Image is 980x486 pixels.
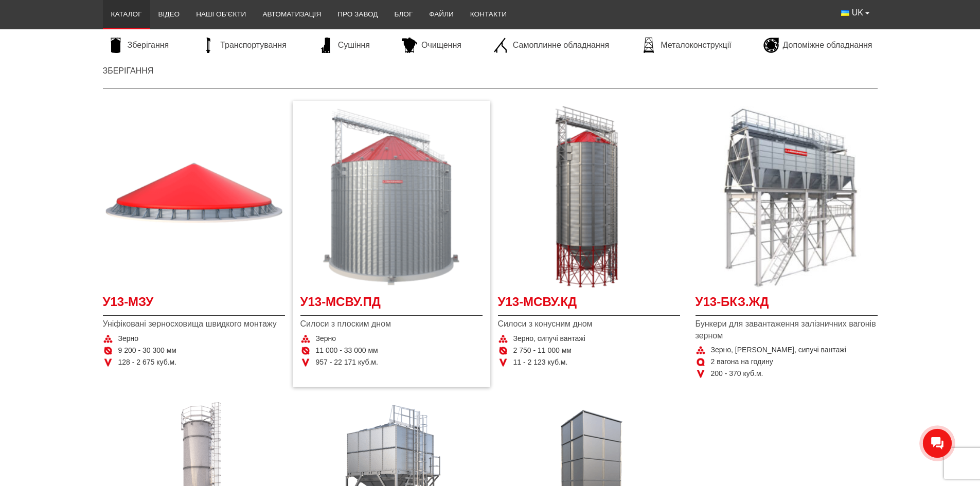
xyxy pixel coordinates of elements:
a: Сушіння [313,38,375,53]
span: Сушіння [338,40,370,51]
span: 2 750 - 11 000 мм [513,346,572,356]
a: Очищення [397,38,467,53]
a: У13-БКЗ.ЖД [696,293,878,316]
span: Зерно, [PERSON_NAME], сипучі вантажі [711,345,846,355]
img: Українська [841,10,849,16]
a: Детальніше У13-МСВУ.ПД [300,106,483,288]
a: Наші об’єкти [188,3,254,26]
span: Допоміжне обладнання [783,40,872,51]
span: 957 - 22 171 куб.м. [316,357,378,368]
span: 2 вагона на годину [711,357,773,367]
span: 128 - 2 675 куб.м. [118,357,177,368]
a: Автоматизація [254,3,329,26]
span: Силоси з плоским дном [300,318,483,330]
span: 9 200 - 30 300 мм [118,346,176,356]
a: Детальніше У13-МСВУ.КД [498,106,680,288]
a: Блог [386,3,421,26]
a: Детальніше У13-БКЗ.ЖД [696,106,878,288]
a: Зберігання [103,66,154,75]
a: Детальніше У13-МЗУ [103,106,285,288]
a: Про завод [329,3,386,26]
a: Металоконструкції [636,38,736,53]
span: Металоконструкції [661,40,731,51]
a: Допоміжне обладнання [758,38,878,53]
a: Каталог [103,3,150,26]
a: У13-МСВУ.КД [498,293,680,316]
span: Зберігання [128,40,169,51]
span: Транспортування [220,40,287,51]
span: Самоплинне обладнання [513,40,609,51]
a: У13-МЗУ [103,293,285,316]
a: Контакти [462,3,515,26]
span: Уніфіковані зерносховища швидкого монтажу [103,318,285,330]
span: Очищення [421,40,461,51]
a: Файли [421,3,462,26]
span: Зерно, сипучі вантажі [513,334,585,344]
span: UK [852,7,863,19]
a: Відео [150,3,188,26]
span: Зерно [316,334,336,344]
a: Самоплинне обладнання [488,38,614,53]
button: UK [833,3,877,23]
span: 11 000 - 33 000 мм [316,346,378,356]
span: 11 - 2 123 куб.м. [513,357,568,368]
span: 200 - 370 куб.м. [711,369,763,379]
a: У13-МСВУ.ПД [300,293,483,316]
a: Зберігання [103,38,174,53]
span: Бункери для завантаження залізничних вагонів зерном [696,318,878,341]
span: Силоси з конусним дном [498,318,680,330]
a: Транспортування [195,38,292,53]
span: Зерно [118,334,139,344]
